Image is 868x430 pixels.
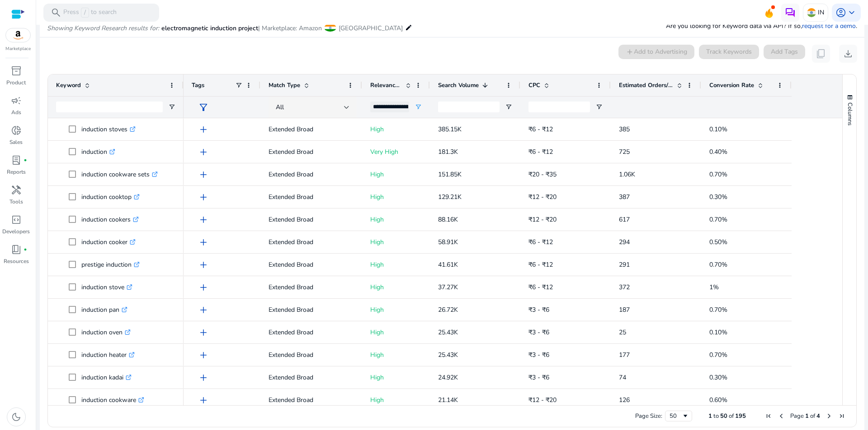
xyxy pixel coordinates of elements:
span: 617 [619,215,630,224]
p: Developers [2,227,30,236]
button: Open Filter Menu [415,103,422,111]
span: filter_alt [198,102,209,113]
span: donut_small [11,125,22,136]
span: 0.70% [709,305,727,314]
p: Extended Broad [269,120,354,139]
span: of [729,412,734,420]
span: add [198,395,209,406]
p: High [370,165,422,184]
span: 4 [816,412,820,420]
span: ₹3 - ₹6 [528,328,549,337]
p: Extended Broad [269,391,354,409]
span: Search Volume [438,81,479,89]
span: 58.91K [438,238,458,246]
button: Open Filter Menu [168,103,175,111]
span: ₹12 - ₹20 [528,215,557,224]
span: 1 [708,412,712,420]
p: induction [81,143,115,161]
span: 291 [619,260,630,269]
p: Extended Broad [269,233,354,251]
span: Relevance Score [370,81,402,89]
div: Last Page [838,412,845,420]
p: Extended Broad [269,255,354,274]
p: High [370,391,422,409]
span: 1 [805,412,809,420]
p: Ads [11,108,21,116]
span: book_4 [11,244,22,255]
span: dark_mode [11,412,22,422]
p: induction stove [81,278,132,296]
span: ₹12 - ₹20 [528,193,557,201]
span: fiber_manual_record [24,158,27,162]
span: 21.14K [438,396,458,404]
span: add [198,372,209,383]
span: add [198,124,209,135]
button: Open Filter Menu [505,103,512,111]
span: 25.43K [438,351,458,359]
div: Next Page [826,412,833,420]
span: 181.3K [438,148,458,156]
span: 0.30% [709,193,727,201]
span: 37.27K [438,283,458,291]
input: Keyword Filter Input [56,102,163,112]
span: handyman [11,185,22,195]
span: electromagnetic induction project [161,24,258,32]
span: 88.16K [438,215,458,224]
div: First Page [765,412,772,420]
p: induction oven [81,323,131,342]
span: add [198,147,209,157]
span: 387 [619,193,630,201]
span: 0.70% [709,215,727,224]
span: ₹6 - ₹12 [528,260,553,269]
img: in.svg [807,8,816,17]
p: High [370,346,422,364]
span: add [198,350,209,361]
span: 294 [619,238,630,246]
p: Extended Broad [269,188,354,206]
span: 0.10% [709,328,727,337]
p: induction cookers [81,210,139,229]
mat-icon: edit [405,22,412,33]
span: ₹3 - ₹6 [528,373,549,382]
span: 1.06K [619,170,635,179]
span: of [810,412,815,420]
span: add [198,192,209,203]
span: 385 [619,125,630,134]
span: ₹3 - ₹6 [528,305,549,314]
span: add [198,327,209,338]
p: Extended Broad [269,278,354,296]
p: High [370,120,422,139]
span: keyboard_arrow_down [846,7,857,18]
span: [GEOGRAPHIC_DATA] [339,24,403,32]
p: induction pan [81,301,127,319]
p: High [370,233,422,251]
span: 0.70% [709,351,727,359]
p: induction cooker [81,233,136,251]
span: 25 [619,328,626,337]
span: 372 [619,283,630,291]
p: Very High [370,143,422,161]
span: 0.40% [709,148,727,156]
span: ₹6 - ₹12 [528,125,553,134]
span: campaign [11,95,22,106]
span: 725 [619,148,630,156]
p: High [370,368,422,387]
span: to [713,412,719,420]
span: 0.30% [709,373,727,382]
span: ₹6 - ₹12 [528,238,553,246]
span: fiber_manual_record [24,248,27,251]
p: Sales [9,138,23,146]
span: add [198,237,209,248]
span: 41.61K [438,260,458,269]
p: Extended Broad [269,346,354,364]
span: ₹12 - ₹20 [528,396,557,404]
p: IN [818,5,824,20]
span: search [51,7,61,18]
input: Search Volume Filter Input [438,102,500,112]
span: add [198,214,209,225]
span: Keyword [56,81,81,89]
span: inventory_2 [11,65,22,76]
div: Page Size: [635,412,662,420]
span: add [198,259,209,270]
p: Product [6,79,26,87]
